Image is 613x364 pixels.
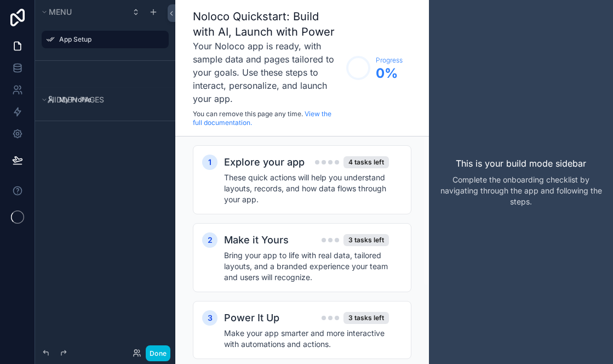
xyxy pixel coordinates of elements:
[224,155,305,170] h2: Explore your app
[146,345,170,361] button: Done
[59,35,162,44] label: App Setup
[438,174,604,207] p: Complete the onboarding checklist by navigating through the app and following the steps.
[376,56,403,65] span: Progress
[59,95,162,104] label: My Profile
[343,156,389,168] div: 4 tasks left
[39,92,164,107] button: Hidden pages
[224,232,289,248] h2: Make it Yours
[224,172,389,205] h4: These quick actions will help you understand layouts, records, and how data flows through your app.
[224,328,389,350] h4: Make your app smarter and more interactive with automations and actions.
[343,234,389,246] div: 3 tasks left
[224,310,279,326] h2: Power It Up
[456,157,586,170] p: This is your build mode sidebar
[224,250,389,283] h4: Bring your app to life with real data, tailored layouts, and a branded experience your team and u...
[343,312,389,324] div: 3 tasks left
[175,136,429,364] div: scrollable content
[202,155,217,170] div: 1
[39,4,125,20] button: Menu
[193,9,341,39] h1: Noloco Quickstart: Build with AI, Launch with Power
[193,110,331,127] a: View the full documentation.
[202,310,217,326] div: 3
[49,7,72,16] span: Menu
[193,39,341,105] h3: Your Noloco app is ready, with sample data and pages tailored to your goals. Use these steps to i...
[202,232,217,248] div: 2
[193,110,303,118] span: You can remove this page any time.
[376,65,403,82] span: 0 %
